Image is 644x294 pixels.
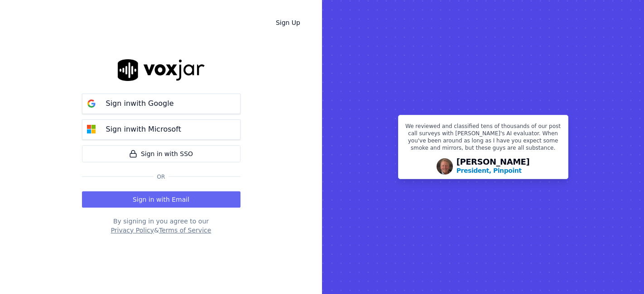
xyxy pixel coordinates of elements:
[82,191,240,208] button: Sign in with Email
[106,98,174,109] p: Sign in with Google
[111,226,154,235] button: Privacy Policy
[118,59,205,81] img: logo
[154,173,169,180] span: Or
[82,217,240,235] div: By signing in you agree to our &
[437,158,453,175] img: Avatar
[82,119,240,140] button: Sign inwith Microsoft
[82,145,240,162] a: Sign in with SSO
[82,94,240,114] button: Sign inwith Google
[82,120,101,138] img: microsoft Sign in button
[106,124,181,135] p: Sign in with Microsoft
[159,226,211,235] button: Terms of Service
[404,123,562,155] p: We reviewed and classified tens of thousands of our post call surveys with [PERSON_NAME]'s AI eva...
[457,166,522,175] p: President, Pinpoint
[82,95,101,113] img: google Sign in button
[457,158,530,175] div: [PERSON_NAME]
[269,14,308,31] a: Sign Up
